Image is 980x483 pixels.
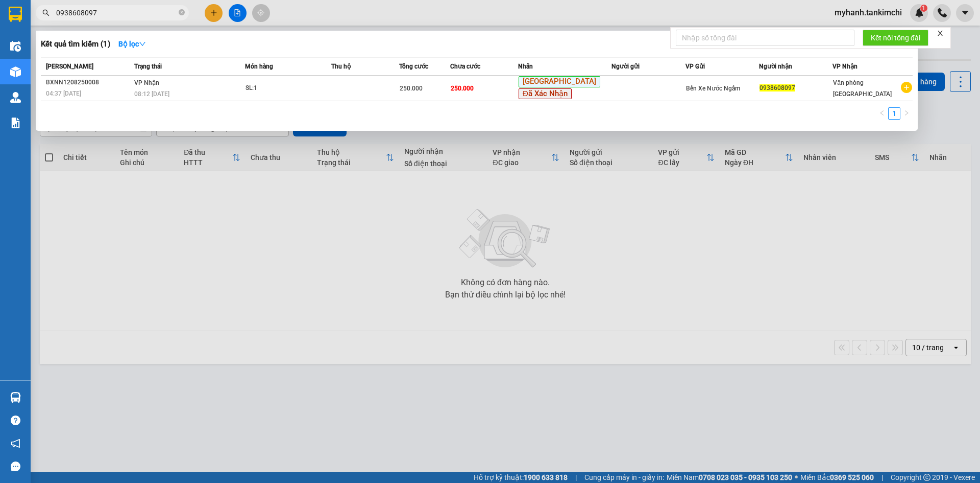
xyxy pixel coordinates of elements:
[331,63,351,70] span: Thu hộ
[9,7,22,22] img: logo-vxr
[685,63,705,70] span: VP Gửi
[832,63,857,70] span: VP Nhận
[518,63,533,70] span: Nhãn
[118,40,146,48] strong: Bộ lọc
[134,63,162,70] span: Trạng thái
[42,9,50,16] span: search
[889,108,900,119] a: 1
[246,83,322,94] div: SL: 1
[10,92,21,103] img: warehouse-icon
[451,85,474,92] span: 250.000
[876,107,888,120] button: left
[46,63,93,70] span: [PERSON_NAME]
[10,66,21,77] img: warehouse-icon
[10,118,21,128] img: solution-icon
[901,82,912,93] span: plus-circle
[833,79,892,98] span: Văn phòng [GEOGRAPHIC_DATA]
[676,30,854,46] input: Nhập số tổng đài
[900,107,913,120] li: Next Page
[134,90,169,98] span: 08:12 [DATE]
[46,90,81,97] span: 04:37 [DATE]
[519,88,572,100] span: Đã Xác Nhận
[179,8,185,18] span: close-circle
[56,7,177,18] input: Tìm tên, số ĐT hoặc mã đơn
[46,77,131,88] div: BXNN1208250008
[450,63,480,70] span: Chưa cước
[134,79,159,86] span: VP Nhận
[937,30,944,37] span: close
[11,416,20,425] span: question-circle
[871,32,920,43] span: Kết nối tổng đài
[903,110,910,116] span: right
[11,439,20,448] span: notification
[11,462,20,471] span: message
[110,36,154,52] button: Bộ lọcdown
[686,85,740,92] span: Bến Xe Nước Ngầm
[611,63,640,70] span: Người gửi
[900,107,913,120] button: right
[10,41,21,52] img: warehouse-icon
[888,107,900,120] li: 1
[879,110,885,116] span: left
[519,76,600,87] span: [GEOGRAPHIC_DATA]
[245,63,273,70] span: Món hàng
[400,85,423,92] span: 250.000
[10,392,21,403] img: warehouse-icon
[863,30,928,46] button: Kết nối tổng đài
[759,84,795,91] span: 0938608097
[399,63,428,70] span: Tổng cước
[759,63,792,70] span: Người nhận
[876,107,888,120] li: Previous Page
[139,40,146,48] span: down
[41,39,110,50] h3: Kết quả tìm kiếm ( 1 )
[179,9,185,15] span: close-circle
